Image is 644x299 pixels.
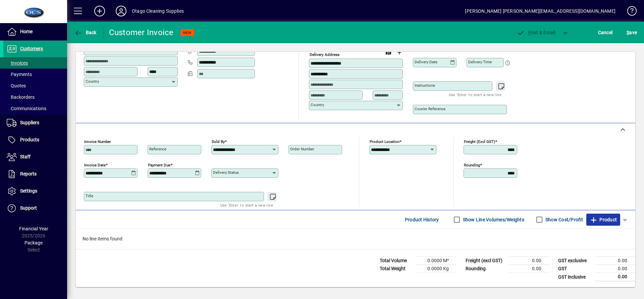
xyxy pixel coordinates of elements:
[555,265,595,273] td: GST
[622,1,636,23] a: Knowledge Base
[7,83,26,88] span: Quotes
[509,265,549,273] td: 0.00
[3,200,67,217] a: Support
[84,163,106,167] mat-label: Invoice date
[72,26,98,39] button: Back
[449,91,501,98] mat-hint: Use 'Enter' to start a new line
[595,265,635,273] td: 0.00
[464,139,495,144] mat-label: Freight (excl GST)
[402,214,442,226] button: Product History
[590,214,617,225] span: Product
[596,26,614,39] button: Cancel
[20,29,33,34] span: Home
[517,30,555,35] span: ost & Email
[462,257,509,265] td: Freight (excl GST)
[290,147,314,151] mat-label: Order number
[555,257,595,265] td: GST exclusive
[3,115,67,131] a: Suppliers
[405,214,439,225] span: Product History
[3,103,67,114] a: Communications
[149,147,166,151] mat-label: Reference
[3,23,67,40] a: Home
[417,265,457,273] td: 0.0000 Kg
[89,5,110,17] button: Add
[415,60,437,64] mat-label: Delivery date
[3,183,67,200] a: Settings
[213,170,239,175] mat-label: Delivery status
[595,273,635,281] td: 0.00
[3,91,67,103] a: Backorders
[3,166,67,182] a: Reports
[509,257,549,265] td: 0.00
[67,26,104,39] app-page-header-button: Back
[394,47,405,58] button: Choose address
[595,257,635,265] td: 0.00
[3,57,67,69] a: Invoices
[376,257,417,265] td: Total Volume
[625,26,639,39] button: Save
[220,201,273,209] mat-hint: Use 'Enter' to start a new line
[415,83,435,88] mat-label: Instructions
[462,265,509,273] td: Rounding
[19,226,48,231] span: Financial Year
[7,106,46,111] span: Communications
[513,26,559,39] button: Post & Email
[74,30,97,35] span: Back
[148,163,170,167] mat-label: Payment due
[468,60,492,64] mat-label: Delivery time
[415,106,445,111] mat-label: Courier Reference
[86,194,93,198] mat-label: Title
[544,216,583,223] label: Show Cost/Profit
[86,79,99,84] mat-label: Country
[20,137,39,142] span: Products
[3,149,67,165] a: Staff
[370,139,399,144] mat-label: Product location
[20,46,43,51] span: Customers
[3,132,67,148] a: Products
[183,30,192,35] span: NEW
[465,6,615,16] div: [PERSON_NAME] [PERSON_NAME][EMAIL_ADDRESS][DOMAIN_NAME]
[110,5,132,17] button: Profile
[20,120,39,125] span: Suppliers
[3,69,67,80] a: Payments
[464,163,480,167] mat-label: Rounding
[20,154,31,159] span: Staff
[376,265,417,273] td: Total Weight
[212,139,225,144] mat-label: Sold by
[417,257,457,265] td: 0.0000 M³
[627,30,629,35] span: S
[84,139,111,144] mat-label: Invoice number
[20,188,37,194] span: Settings
[20,205,37,211] span: Support
[586,214,620,226] button: Product
[7,72,32,77] span: Payments
[24,240,43,245] span: Package
[109,27,174,38] div: Customer Invoice
[7,60,28,66] span: Invoices
[20,171,37,176] span: Reports
[598,27,613,38] span: Cancel
[627,27,637,38] span: ave
[311,102,324,107] mat-label: Country
[383,47,394,58] a: View on map
[555,273,595,281] td: GST inclusive
[76,229,635,249] div: No line items found
[132,6,184,16] div: Otago Cleaning Supplies
[7,94,35,100] span: Backorders
[462,216,524,223] label: Show Line Volumes/Weights
[3,80,67,91] a: Quotes
[528,30,531,35] span: P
